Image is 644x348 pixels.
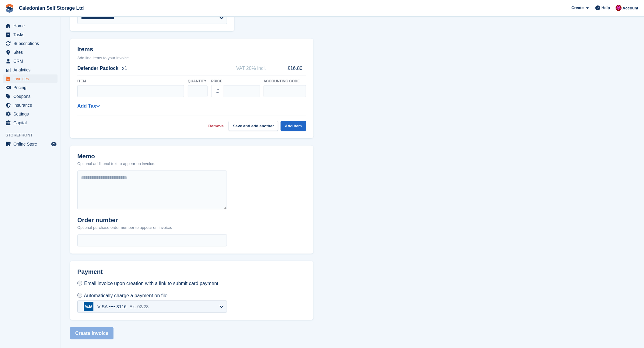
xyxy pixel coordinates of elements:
[77,103,100,109] a: Add Tax
[211,78,260,84] label: Price
[3,30,58,39] a: menu
[13,66,50,74] span: Analytics
[616,5,622,11] img: Donald Mathieson
[13,74,50,83] span: Invoices
[127,304,149,309] span: - Ex. 02/28
[13,101,50,109] span: Insurance
[70,327,114,339] button: Create Invoice
[3,110,58,118] a: menu
[13,48,50,57] span: Sites
[3,48,58,57] a: menu
[3,74,58,83] a: menu
[3,22,58,30] a: menu
[13,39,50,48] span: Subscriptions
[77,217,172,224] h2: Order number
[84,302,93,312] img: visa-b694ef4212b07b5f47965f94a99afb91c8fa3d2577008b26e631fad0fb21120b.svg
[3,66,58,74] a: menu
[16,3,86,13] a: Caledonian Self Storage Ltd
[97,304,149,309] div: VISA •••• 3116
[77,153,156,160] h2: Memo
[77,55,306,61] p: Add line items to your invoice.
[77,161,156,167] p: Optional additional text to appear on invoice.
[3,101,58,109] a: menu
[13,119,50,127] span: Capital
[77,293,82,298] input: Automatically charge a payment on file
[602,5,610,11] span: Help
[13,30,50,39] span: Tasks
[77,268,227,280] h2: Payment
[13,22,50,30] span: Home
[5,4,14,13] img: stora-icon-8386f47178a22dfd0bd8f6a31ec36ba5ce8667c1dd55bd0f319d3a0aa187defe.svg
[3,83,58,92] a: menu
[572,5,584,11] span: Create
[77,46,306,54] h2: Items
[3,140,58,148] a: menu
[188,78,208,84] label: Quantity
[84,281,218,286] span: Email invoice upon creation with a link to submit card payment
[13,140,50,148] span: Online Store
[77,65,118,72] span: Defender Padlock
[3,39,58,48] a: menu
[208,123,224,129] a: Remove
[77,225,172,231] p: Optional purchase order number to appear on invoice.
[84,293,168,298] span: Automatically charge a payment on file
[279,65,303,72] span: £16.80
[50,140,58,148] a: Preview store
[3,92,58,101] a: menu
[3,57,58,65] a: menu
[122,65,127,72] span: x1
[5,132,61,138] span: Storefront
[77,281,82,286] input: Email invoice upon creation with a link to submit card payment
[623,5,639,11] span: Account
[77,78,184,84] label: Item
[3,119,58,127] a: menu
[281,121,306,131] button: Add item
[13,110,50,118] span: Settings
[264,78,306,84] label: Accounting code
[13,92,50,101] span: Coupons
[13,57,50,65] span: CRM
[236,65,266,72] span: VAT 20% incl.
[13,83,50,92] span: Pricing
[229,121,278,131] button: Save and add another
